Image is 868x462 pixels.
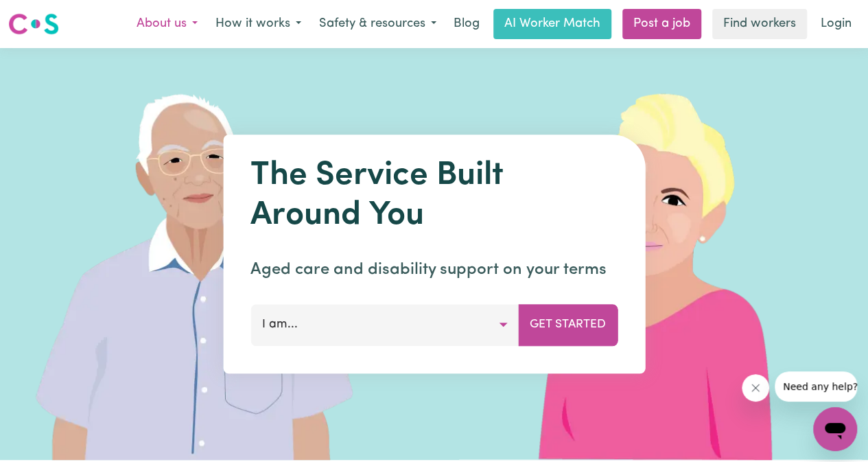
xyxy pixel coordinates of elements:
a: AI Worker Match [493,9,611,39]
iframe: Close message [742,374,769,402]
img: Careseekers logo [8,12,59,36]
button: About us [128,10,207,38]
iframe: Message from company [775,371,857,402]
a: Login [812,9,860,39]
iframe: Button to launch messaging window [813,407,857,451]
button: How it works [207,10,310,38]
a: Post a job [622,9,701,39]
a: Careseekers logo [8,8,59,40]
p: Aged care and disability support on your terms [250,257,618,282]
span: Need any help? [8,10,83,21]
button: Get Started [518,304,618,345]
a: Blog [445,9,488,39]
button: Safety & resources [310,10,445,38]
h1: The Service Built Around You [250,157,618,235]
button: I am... [250,304,519,345]
a: Find workers [712,9,807,39]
